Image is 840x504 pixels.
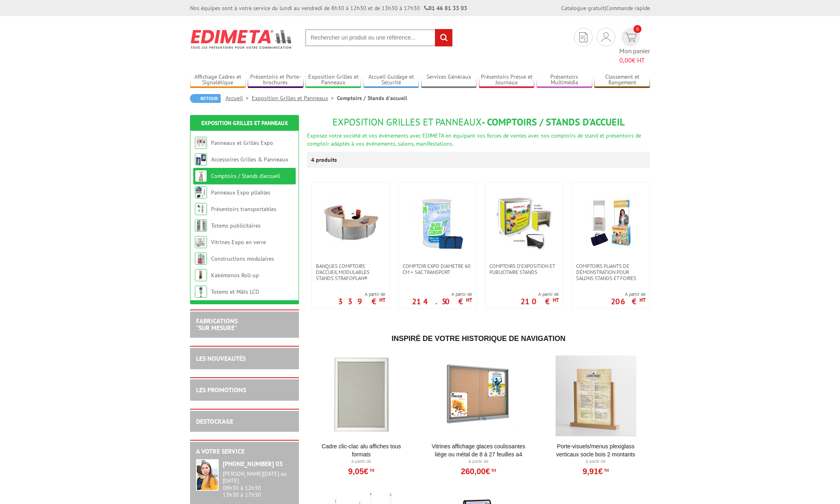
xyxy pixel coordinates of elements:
sup: HT [639,297,646,303]
span: A partir de [520,291,559,297]
a: Comptoirs / Stands d'accueil [211,172,280,180]
sup: HT [466,297,472,303]
a: Comptoir Expo diametre 60 cm + Sac transport [399,263,476,275]
a: FABRICATIONS"Sur Mesure" [196,317,238,332]
sup: HT [490,467,496,473]
a: Classement et Rangement [594,73,650,87]
a: Catalogue gratuit [561,4,605,12]
span: A partir de [412,291,472,297]
p: À partir de [546,458,646,465]
span: 0 [633,25,641,33]
h2: A votre service [196,448,293,455]
strong: [PHONE_NUMBER] 03 [223,460,283,468]
a: Présentoirs Multimédia [537,73,592,87]
a: Commande rapide [606,4,650,12]
span: Inspiré de votre historique de navigation [391,335,565,343]
a: Porte-Visuels/Menus Plexiglass Verticaux Socle Bois 2 Montants [546,442,646,458]
sup: HT [368,467,374,473]
a: Vitrines affichage glaces coulissantes liège ou métal de 8 à 27 feuilles A4 [429,442,529,458]
a: Constructions modulaires [211,255,274,262]
span: Comptoirs d'exposition et publicitaire stands [489,263,559,275]
p: À partir de [429,458,529,465]
a: DESTOCKAGE [196,417,233,425]
p: 206 € [611,299,646,304]
img: Totems et Mâts LCD [195,286,207,298]
input: Rechercher un produit ou une référence... [305,29,453,46]
a: Vitrines Expo en verre [211,238,266,246]
a: 9,91€HT [583,469,609,474]
a: Affichage Cadres et Signalétique [190,73,246,87]
img: Constructions modulaires [195,253,207,265]
span: A partir de [338,291,385,297]
a: Panneaux Expo pliables [211,189,270,196]
span: Comptoirs pliants de démonstration pour salons stands et foires [576,263,646,281]
img: Panneaux Expo pliables [195,186,207,199]
img: widget-service.jpg [196,459,219,491]
img: Accessoires Grilles & Panneaux [195,153,207,165]
img: Comptoirs / Stands d'accueil [195,170,207,182]
img: Totems publicitaires [195,220,207,232]
a: Totems et Mâts LCD [211,288,259,295]
a: 260,00€HT [461,469,496,474]
a: Accessoires Grilles & Panneaux [211,156,288,163]
a: Banques comptoirs d'accueil modulables stands Strafoplan® [312,263,389,281]
a: LES NOUVEAUTÉS [196,354,246,362]
h1: - Comptoirs / Stands d'accueil [307,117,650,128]
a: Présentoirs transportables [211,205,276,213]
a: 9,05€HT [348,469,374,474]
img: Vitrines Expo en verre [195,236,207,248]
div: [PERSON_NAME][DATE] au [DATE] [223,471,293,484]
input: rechercher [435,29,452,46]
a: Présentoirs et Porte-brochures [248,73,303,87]
span: Banques comptoirs d'accueil modulables stands Strafoplan® [316,263,385,281]
a: Panneaux et Grilles Expo [211,139,273,146]
a: Exposition Grilles et Panneaux [252,94,337,102]
p: 214.50 € [412,299,472,304]
a: Totems publicitaires [211,222,261,229]
a: Présentoirs Presse et Journaux [479,73,535,87]
img: Kakémonos Roll-up [195,269,207,281]
sup: HT [379,297,385,303]
sup: HT [603,467,609,473]
a: Exposition Grilles et Panneaux [305,73,361,87]
a: Cadre Clic-Clac Alu affiches tous formats [311,442,411,458]
span: Comptoir Expo diametre 60 cm + Sac transport [403,263,472,275]
li: Comptoirs / Stands d'accueil [337,94,407,102]
img: devis rapide [602,32,610,42]
a: Retour [190,94,221,103]
div: Exposez votre société et vos événements avec EDIMETA en équipant vos forces de ventes avec nos co... [307,132,650,148]
a: Exposition Grilles et Panneaux [201,119,288,127]
sup: HT [553,297,559,303]
img: Banques comptoirs d'accueil modulables stands Strafoplan® [322,194,379,251]
span: A partir de [611,291,646,297]
div: 08h30 à 12h30 13h30 à 17h30 [223,471,293,498]
p: À partir de [311,458,411,465]
img: devis rapide [625,33,637,42]
a: Accueil Guidage et Sécurité [364,73,419,87]
div: Nos équipes sont à votre service du lundi au vendredi de 8h30 à 12h30 et de 13h30 à 17h30 [190,4,467,12]
a: LES PROMOTIONS [196,386,246,394]
a: Kakémonos Roll-up [211,272,259,279]
img: Edimeta [190,24,293,54]
img: Présentoirs transportables [195,203,207,215]
strong: 01 46 81 33 03 [424,4,467,12]
a: Accueil [226,94,252,102]
span: 0,00 [619,56,632,64]
a: Comptoirs pliants de démonstration pour salons stands et foires [572,263,650,281]
img: Comptoirs pliants de démonstration pour salons stands et foires [583,194,639,251]
img: Comptoir Expo diametre 60 cm + Sac transport [409,194,466,251]
img: Comptoirs d'exposition et publicitaire stands [496,194,552,251]
p: 210 € [520,299,559,304]
img: devis rapide [579,32,587,42]
span: € HT [619,56,650,65]
span: Mon panier [619,46,650,65]
a: devis rapide 0 Mon panier 0,00€ HT [619,28,650,65]
p: 339 € [338,299,385,304]
a: Comptoirs d'exposition et publicitaire stands [485,263,563,275]
span: Exposition Grilles et Panneaux [332,116,482,128]
a: Services Généraux [421,73,477,87]
p: 4 produits [311,152,341,168]
div: | [561,4,650,12]
img: Panneaux et Grilles Expo [195,137,207,149]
